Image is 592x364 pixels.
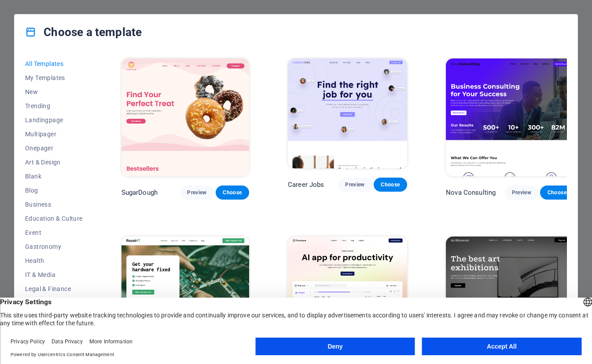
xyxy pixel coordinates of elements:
button: New [25,85,83,99]
span: All Templates [25,60,83,67]
span: Onepager [25,145,83,152]
span: Education & Culture [25,215,83,222]
img: SugarDough [121,58,249,176]
span: Preview [187,189,206,196]
button: Health [25,254,83,268]
span: Art & Design [25,159,83,166]
button: Event [25,226,83,240]
button: Trending [25,99,83,113]
span: Preview [512,189,531,196]
button: Preview [505,186,538,200]
button: Choose [216,186,249,200]
span: Choose [381,181,400,188]
button: Education & Culture [25,211,83,226]
button: Non-Profit [25,296,83,310]
p: SugarDough [121,188,158,197]
button: Blank [25,169,83,183]
button: Multipager [25,127,83,141]
span: Business [25,201,83,208]
button: IT & Media [25,268,83,282]
img: RepairIT [121,237,249,354]
span: Choose [223,189,242,196]
button: Art & Design [25,155,83,169]
span: Trending [25,102,83,109]
button: All Templates [25,57,83,71]
img: Nova Consulting [446,58,574,176]
span: Blank [25,173,83,180]
p: Career Jobs [288,180,324,189]
span: My Templates [25,74,83,81]
button: Choose [540,186,574,200]
button: Legal & Finance [25,282,83,296]
span: New [25,88,83,95]
button: Gastronomy [25,240,83,254]
button: Landingpage [25,113,83,127]
span: Landingpage [25,116,83,124]
button: Preview [180,186,213,200]
span: Gastronomy [25,243,83,250]
button: My Templates [25,71,83,85]
img: Career Jobs [288,58,407,168]
button: Preview [338,178,371,192]
button: Business [25,197,83,211]
img: Art Museum [446,237,574,354]
span: IT & Media [25,271,83,278]
h4: Choose a template [25,25,142,39]
span: Legal & Finance [25,285,83,292]
span: Preview [345,181,364,188]
button: Blog [25,183,83,197]
span: Blog [25,187,83,194]
p: Nova Consulting [446,188,496,197]
img: Peoneera [288,237,407,346]
button: Choose [374,178,407,192]
button: Onepager [25,141,83,155]
span: Multipager [25,131,83,138]
span: Choose [547,189,566,196]
span: Health [25,257,83,264]
span: Event [25,229,83,236]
